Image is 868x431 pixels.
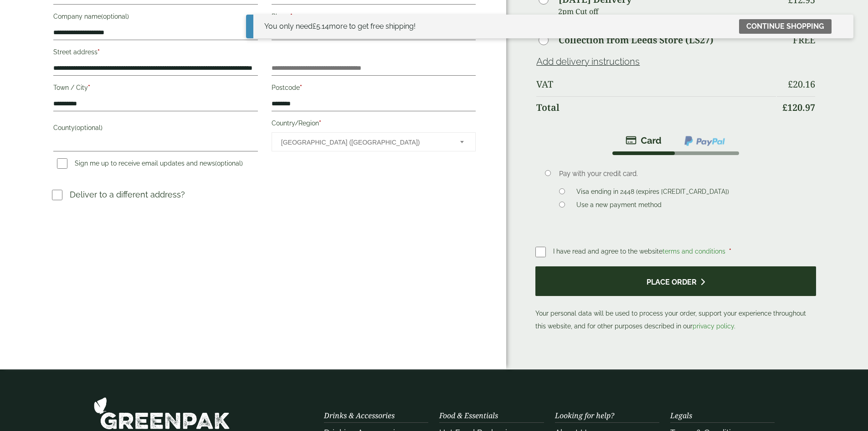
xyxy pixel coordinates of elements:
[788,78,793,90] span: £
[272,117,476,132] label: Country/Region
[101,13,129,20] span: (optional)
[626,135,662,146] img: stripe.png
[739,19,832,34] a: Continue shopping
[88,84,90,91] abbr: required
[272,10,476,26] label: Phone
[782,101,815,114] bdi: 120.97
[558,5,776,18] p: 2pm Cut off
[98,48,100,56] abbr: required
[573,201,665,211] label: Use a new payment method
[272,132,476,151] span: Country/Region
[553,248,727,255] span: I have read and agree to the website
[535,266,816,296] button: Place order
[53,10,257,26] label: Company name
[536,96,776,119] th: Total
[313,22,329,31] span: 5.14
[93,397,230,430] img: GreenPak Supplies
[573,188,733,198] label: Visa ending in 2448 (expires [CREDIT_CARD_DATA])
[663,248,725,255] a: terms and conditions
[53,81,257,97] label: Town / City
[788,78,815,90] bdi: 20.16
[313,22,316,31] span: £
[536,73,776,95] th: VAT
[535,266,816,332] p: Your personal data will be used to process your order, support your experience throughout this we...
[75,124,103,131] span: (optional)
[290,13,293,20] abbr: required
[70,188,185,201] p: Deliver to a different address?
[53,121,257,137] label: County
[536,56,640,67] a: Add delivery instructions
[264,21,416,32] div: You only need more to get free shipping!
[319,119,321,127] abbr: required
[281,133,448,152] span: United Kingdom (UK)
[782,101,787,114] span: £
[693,322,734,330] a: privacy policy
[53,160,247,170] label: Sign me up to receive email updates and news
[53,46,257,61] label: Street address
[683,135,726,147] img: ppcp-gateway.png
[300,84,302,91] abbr: required
[57,158,67,169] input: Sign me up to receive email updates and news(optional)
[215,160,243,167] span: (optional)
[729,248,731,255] abbr: required
[559,169,802,179] p: Pay with your credit card.
[272,81,476,97] label: Postcode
